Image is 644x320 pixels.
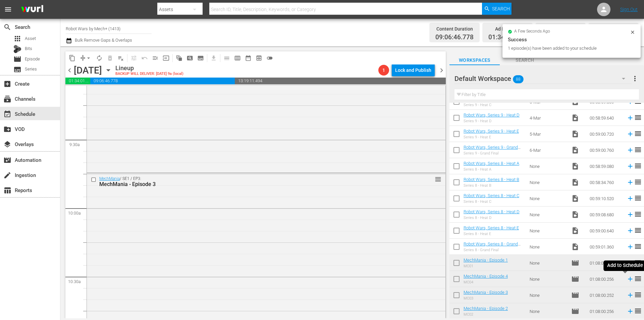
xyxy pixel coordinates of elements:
span: Search [492,3,510,15]
svg: Add to Schedule [627,308,634,315]
td: 00:59:01.360 [587,239,624,255]
td: 00:58:59.640 [587,110,624,126]
div: MC03 [464,296,508,301]
a: Robot Wars, Series 9 - Heat E [464,129,519,134]
span: Workspaces [449,56,500,64]
span: Episode [571,275,579,283]
span: Create Search Block [184,53,195,63]
span: Asset [25,35,36,42]
td: 6-Mar [527,142,569,158]
span: 09:06:46.778 [90,78,235,84]
div: Lineup [115,64,183,72]
td: None [527,303,569,319]
td: 00:59:08.680 [587,207,624,223]
span: auto_awesome_motion_outlined [176,55,182,61]
td: 00:58:59.080 [587,158,624,174]
div: Success [508,36,635,44]
span: toggle_off [266,55,273,61]
span: Video [571,178,579,186]
a: MechMania [99,176,120,181]
span: Schedule [3,110,11,118]
td: 00:59:00.640 [587,223,624,239]
svg: Add to Schedule [627,243,634,250]
div: Series 8 - Heat E [464,232,519,236]
div: BACKUP WILL DELIVER: [DATE] 9a (local) [115,72,183,76]
span: menu [4,5,12,13]
td: 01:08:00.252 [587,287,624,303]
td: None [527,271,569,287]
span: 1 [378,67,389,73]
div: / SE1 / EP3: [99,176,408,187]
span: reorder [634,194,642,202]
span: Video [571,227,579,235]
span: Clear Lineup [115,53,126,63]
div: Content Duration [435,24,474,34]
div: Series 8 - Heat D [464,216,520,220]
td: None [527,287,569,303]
td: 00:59:00.760 [587,142,624,158]
span: reorder [634,291,642,299]
span: Video [571,211,579,219]
span: playlist_remove_outlined [117,55,124,61]
span: 24 hours Lineup View is OFF [264,53,275,63]
span: reorder [634,162,642,170]
td: 5-Mar [527,126,569,142]
div: Lock and Publish [395,64,431,76]
span: 13:19:11.494 [235,78,446,84]
div: Series 9 - Grand Final [464,151,524,155]
a: Sign Out [620,7,638,12]
td: 01:08:00.256 [587,303,624,319]
span: subtitles_outlined [197,55,204,61]
span: VOD [3,125,11,133]
td: 01:08:00.256 [587,255,624,271]
div: MechMania - Episode 3 [99,181,408,187]
div: Series 9 - Heat E [464,135,519,139]
span: reorder [634,210,642,218]
span: Channels [3,95,11,103]
span: reorder [435,176,441,183]
svg: Add to Schedule [627,163,634,170]
span: Loop Content [94,53,105,63]
svg: Add to Schedule [627,291,634,299]
span: Video [571,114,579,122]
td: 4-Mar [527,110,569,126]
svg: Add to Schedule [627,259,634,267]
span: reorder [634,259,642,267]
div: Bits [13,45,21,53]
button: Search [482,3,512,15]
span: View Backup [254,53,264,63]
a: MechMania - Episode 1 [464,258,508,263]
div: Series 8 - Heat C [464,199,519,204]
span: Month Calendar View [243,53,254,63]
td: None [527,255,569,271]
span: Video [571,194,579,202]
td: None [527,190,569,207]
td: None [527,239,569,255]
span: Video [571,146,579,154]
span: autorenew_outlined [96,55,103,61]
span: Create [3,80,11,88]
span: more_vert [631,75,639,83]
td: None [527,158,569,174]
span: reorder [634,226,642,234]
td: 00:59:10.520 [587,190,624,207]
button: Lock and Publish [392,64,435,76]
span: reorder [634,113,642,122]
span: Overlays [3,140,11,148]
span: movie [571,259,579,267]
svg: Add to Schedule [627,114,634,122]
span: reorder [634,178,642,186]
svg: Add to Schedule [627,195,634,202]
div: 1 episode(s) have been added to your schedule [508,45,628,52]
span: Reports [3,186,11,194]
svg: Add to Schedule [627,130,634,138]
span: pageview_outlined [186,55,193,61]
svg: Add to Schedule [627,146,634,154]
svg: Add to Schedule [627,179,634,186]
div: Series 9 - Heat C [464,103,519,107]
span: Week Calendar View [232,53,243,63]
span: chevron_right [437,66,446,75]
span: 09:06:46.778 [435,34,474,41]
span: Automation [3,156,11,164]
span: Ingestion [3,171,11,179]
